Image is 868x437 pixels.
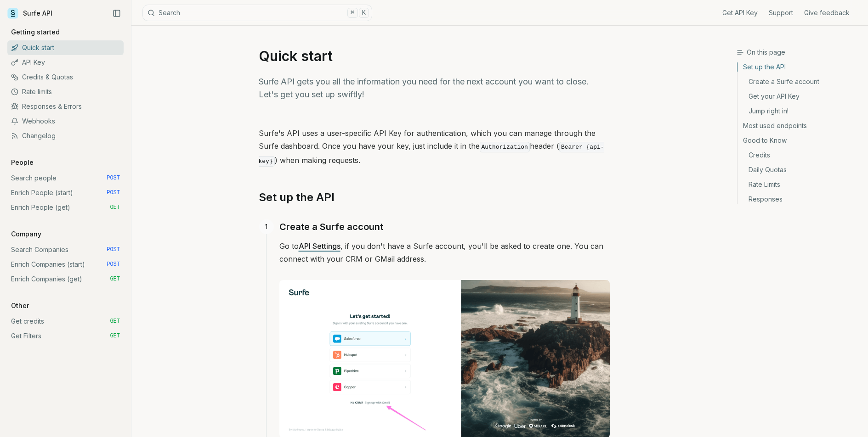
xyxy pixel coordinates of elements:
a: Enrich People (start) POST [7,185,124,200]
a: Create a Surfe account [738,74,861,89]
a: Credits [738,148,861,162]
a: Get your API Key [738,89,861,104]
a: Give feedback [804,8,850,17]
a: API Key [7,55,124,70]
span: GET [110,275,120,283]
a: Search people POST [7,171,124,185]
a: Enrich People (get) GET [7,200,124,215]
h3: On this page [737,48,861,57]
a: API Settings [299,241,340,251]
p: Company [7,230,45,239]
a: Set up the API [738,62,861,74]
a: Good to Know [738,133,861,148]
a: Changelog [7,129,124,143]
span: POST [107,189,120,196]
span: POST [107,174,120,182]
a: Get credits GET [7,314,124,329]
a: Create a Surfe account [279,219,383,234]
span: GET [110,204,120,211]
p: Surfe API gets you all the information you need for the next account you want to close. Let's get... [259,75,610,101]
code: Authorization [480,142,530,152]
a: Credits & Quotas [7,70,124,84]
a: Rate limits [7,84,124,99]
p: Other [7,301,33,310]
a: Search Companies POST [7,242,124,257]
p: Getting started [7,28,63,37]
a: Enrich Companies (start) POST [7,257,124,272]
button: Collapse Sidebar [110,6,124,20]
span: GET [110,332,120,340]
button: Search⌘K [142,5,372,21]
p: People [7,158,37,167]
a: Surfe API [7,6,52,20]
span: POST [107,261,120,268]
a: Set up the API [259,190,335,205]
h1: Quick start [259,48,610,64]
a: Webhooks [7,114,124,129]
a: Jump right in! [738,104,861,118]
p: Go to , if you don't have a Surfe account, you'll be asked to create one. You can connect with yo... [279,240,610,265]
a: Daily Quotas [738,162,861,177]
a: Quick start [7,40,124,55]
a: Get API Key [722,8,758,17]
kbd: K [359,8,369,18]
a: Most used endpoints [738,118,861,133]
a: Support [769,8,793,17]
a: Rate Limits [738,177,861,192]
p: Surfe's API uses a user-specific API Key for authentication, which you can manage through the Sur... [259,127,610,168]
a: Enrich Companies (get) GET [7,272,124,286]
a: Responses & Errors [7,99,124,114]
span: POST [107,246,120,253]
kbd: ⌘ [347,8,357,18]
a: Responses [738,192,861,204]
span: GET [110,318,120,325]
a: Get Filters GET [7,329,124,343]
